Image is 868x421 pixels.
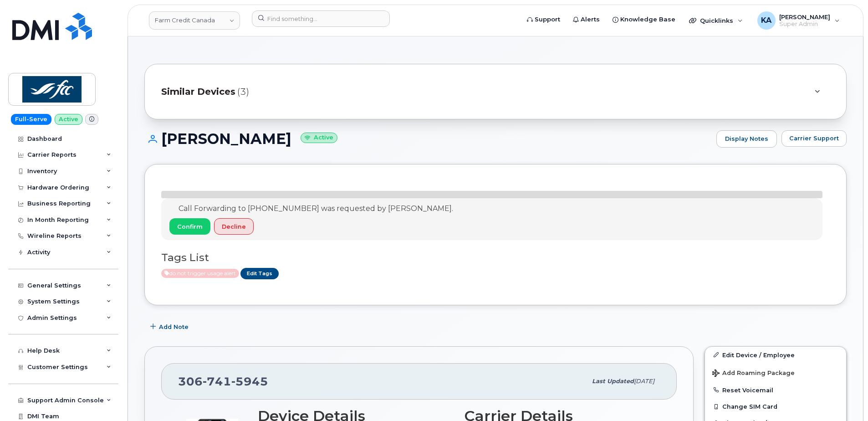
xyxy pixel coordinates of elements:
[161,252,830,263] h3: Tags List
[781,130,847,147] button: Carrier Support
[705,363,846,382] button: Add Roaming Package
[237,85,249,98] span: (3)
[716,130,777,148] a: Display Notes
[214,218,254,235] button: Decline
[222,222,246,231] span: Decline
[161,269,239,278] span: Active
[231,375,268,388] span: 5945
[705,382,846,398] button: Reset Voicemail
[301,133,337,143] small: Active
[178,375,268,388] span: 306
[634,378,654,385] span: [DATE]
[712,370,795,378] span: Add Roaming Package
[159,323,189,331] span: Add Note
[789,134,839,143] span: Carrier Support
[240,268,279,279] a: Edit Tags
[705,398,846,415] button: Change SIM Card
[592,378,634,385] span: Last updated
[705,347,846,363] a: Edit Device / Employee
[161,85,235,98] span: Similar Devices
[169,218,210,235] button: Confirm
[203,375,231,388] span: 741
[144,319,196,335] button: Add Note
[179,204,453,213] span: Call Forwarding to [PHONE_NUMBER] was requested by [PERSON_NAME].
[177,222,203,231] span: Confirm
[144,131,712,147] h1: [PERSON_NAME]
